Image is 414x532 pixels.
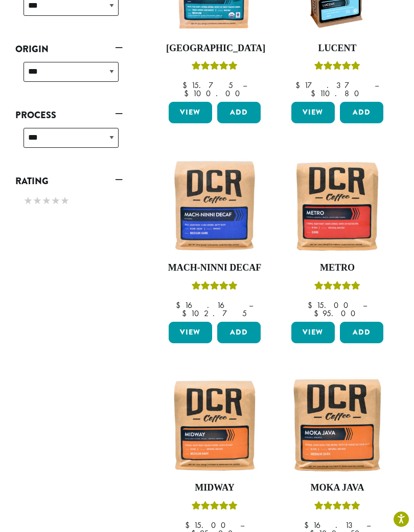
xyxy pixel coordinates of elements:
[243,80,247,91] span: –
[304,520,313,530] span: $
[340,102,383,123] button: Add
[184,88,193,99] span: $
[176,300,239,311] bdi: 16.16
[289,262,386,274] h4: Metro
[314,500,360,515] div: Rated 5.00 out of 5
[314,60,360,75] div: Rated 5.00 out of 5
[182,80,233,91] bdi: 15.75
[184,88,245,99] bdi: 100.00
[185,520,231,530] bdi: 15.00
[15,40,123,58] a: Origin
[166,482,263,494] h4: Midway
[42,193,51,208] span: ★
[166,262,263,274] h4: Mach-Ninni Decaf
[311,88,319,99] span: $
[308,300,316,311] span: $
[295,80,365,91] bdi: 17.37
[33,193,42,208] span: ★
[308,300,353,311] bdi: 15.00
[51,193,60,208] span: ★
[311,88,364,99] bdi: 110.80
[15,106,123,124] a: Process
[314,280,360,295] div: Rated 5.00 out of 5
[15,172,123,190] a: Rating
[185,520,194,530] span: $
[340,322,383,343] button: Add
[291,322,335,343] a: View
[169,102,212,123] a: View
[192,60,238,75] div: Rated 4.83 out of 5
[24,193,33,208] span: ★
[169,322,212,343] a: View
[192,500,238,515] div: Rated 5.00 out of 5
[217,322,261,343] button: Add
[289,157,386,318] a: MetroRated 5.00 out of 5
[176,300,185,311] span: $
[15,58,123,94] div: Origin
[15,124,123,160] div: Process
[182,80,191,91] span: $
[192,280,238,295] div: Rated 5.00 out of 5
[60,193,70,208] span: ★
[289,482,386,494] h4: Moka Java
[249,300,253,311] span: –
[295,80,304,91] span: $
[363,300,367,311] span: –
[240,520,244,530] span: –
[314,308,360,319] bdi: 95.00
[166,157,263,254] img: Mach-Ninni-Decaf-12oz-300x300.jpg
[291,102,335,123] a: View
[366,520,371,530] span: –
[166,157,263,318] a: Mach-Ninni DecafRated 5.00 out of 5
[289,377,386,474] img: Moka-Java-12oz-300x300.jpg
[375,80,379,91] span: –
[304,520,357,530] bdi: 16.13
[289,43,386,54] h4: Lucent
[166,377,263,474] img: Midway-12oz-300x300.jpg
[166,43,263,54] h4: [GEOGRAPHIC_DATA]
[314,308,323,319] span: $
[217,102,261,123] button: Add
[15,190,123,213] div: Rating
[182,308,247,319] bdi: 102.75
[289,157,386,254] img: Metro-12oz-300x300.jpg
[182,308,191,319] span: $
